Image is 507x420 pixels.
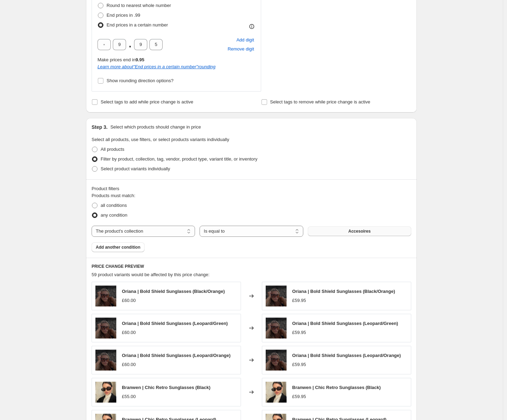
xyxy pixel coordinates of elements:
[135,57,144,62] b: 9.95
[292,289,395,294] span: Oriana | Bold Shield Sunglasses (Black/Orange)
[92,137,229,142] span: Select all products, use filters, or select products variants individually
[266,318,287,339] img: Untitled_design_80_80x.png
[101,166,170,171] span: Select product variants individually
[92,272,210,277] span: 59 product variants would be affected by this price change:
[122,297,136,304] div: £60.00
[101,156,257,162] span: Filter by product, collection, tag, vendor, product type, variant title, or inventory
[92,242,145,252] button: Add another condition
[101,147,124,152] span: All products
[122,353,231,358] span: Oriana | Bold Shield Sunglasses (Leopard/Orange)
[97,39,111,50] input: ﹡
[134,39,147,50] input: ﹡
[97,64,216,69] i: Learn more about " End prices in a certain number " rounding
[266,286,287,306] img: Untitled_design_80_80x.png
[113,39,126,50] input: ﹡
[292,385,381,390] span: Branwen | Chic Retro Sunglasses (Black)
[236,37,254,44] span: Add digit
[95,318,116,339] img: Untitled_design_80_80x.png
[97,57,144,62] span: Make prices end in
[292,297,306,304] div: £59.95
[95,350,116,371] img: Untitled_design_80_80x.png
[101,212,127,218] span: any condition
[95,286,116,306] img: Untitled_design_80_80x.png
[122,385,210,390] span: Branwen | Chic Retro Sunglasses (Black)
[266,350,287,371] img: Untitled_design_80_80x.png
[92,264,411,269] h6: PRICE CHANGE PREVIEW
[92,193,135,198] span: Products must match:
[101,99,193,104] span: Select tags to add while price change is active
[122,361,136,368] div: £60.00
[95,382,116,403] img: Untitled_design_81_80x.png
[235,36,255,45] button: Add placeholder
[122,329,136,336] div: £60.00
[107,3,171,8] span: Round to nearest whole number
[292,321,398,326] span: Oriana | Bold Shield Sunglasses (Leopard/Green)
[107,13,140,18] span: End prices in .99
[348,228,370,234] span: Accesoires
[110,124,201,131] p: Select which products should change in price
[292,361,306,368] div: £59.95
[228,46,254,53] span: Remove digit
[97,64,216,69] a: Learn more about"End prices in a certain number"rounding
[92,185,411,192] div: Product filters
[107,22,168,28] span: End prices in a certain number
[227,45,255,54] button: Remove placeholder
[122,321,228,326] span: Oriana | Bold Shield Sunglasses (Leopard/Green)
[149,39,163,50] input: ﹡
[292,329,306,336] div: £59.95
[292,353,401,358] span: Oriana | Bold Shield Sunglasses (Leopard/Orange)
[266,382,287,403] img: Untitled_design_81_80x.png
[122,393,136,400] div: £55.00
[92,124,108,131] h2: Step 3.
[292,393,306,400] div: £59.95
[308,226,411,236] button: Accesoires
[96,244,140,250] span: Add another condition
[122,289,225,294] span: Oriana | Bold Shield Sunglasses (Black/Orange)
[101,203,127,208] span: all conditions
[128,39,132,50] span: .
[270,99,370,104] span: Select tags to remove while price change is active
[107,78,173,83] span: Show rounding direction options?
